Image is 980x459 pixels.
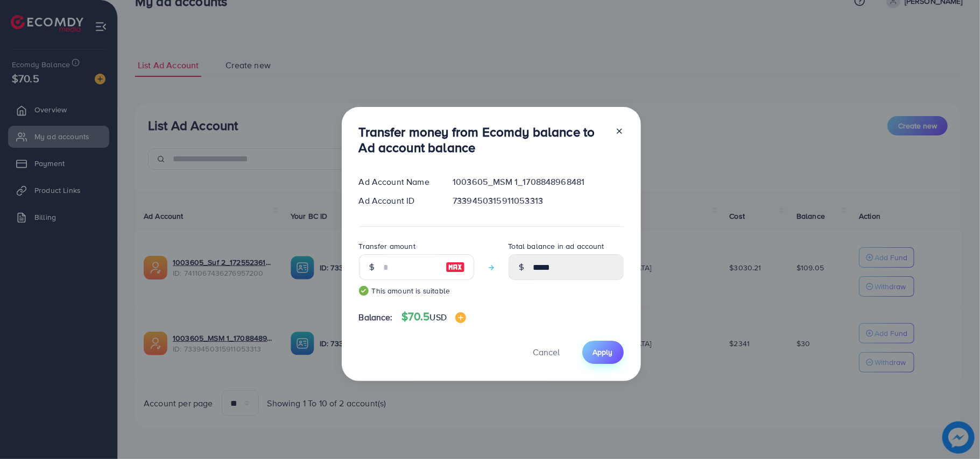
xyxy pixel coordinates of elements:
label: Total balance in ad account [509,241,604,252]
div: 1003605_MSM 1_1708848968481 [444,176,632,188]
div: Ad Account ID [350,195,445,207]
span: Cancel [533,346,560,358]
div: Ad Account Name [350,176,445,188]
img: image [446,261,465,274]
small: This amount is suitable [359,285,474,296]
label: Transfer amount [359,241,415,252]
span: Apply [593,347,613,357]
button: Apply [582,341,624,364]
img: guide [359,286,369,296]
h4: $70.5 [401,310,466,324]
span: USD [430,311,447,323]
h3: Transfer money from Ecomdy balance to Ad account balance [359,124,607,155]
span: Balance: [359,311,393,324]
div: 7339450315911053313 [444,195,632,207]
button: Cancel [520,341,574,364]
img: image [455,312,466,323]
